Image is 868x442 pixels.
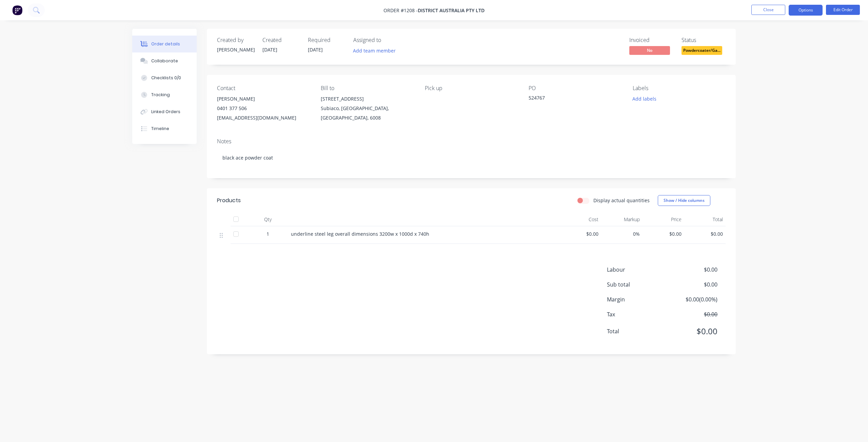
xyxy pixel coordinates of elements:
button: Collaborate [132,52,197,69]
div: Invoiced [629,37,673,43]
div: Products [217,196,241,205]
button: Close [751,5,785,15]
div: Contact [217,85,310,91]
span: Labour [607,266,667,274]
div: Checklists 0/0 [151,75,181,81]
div: Labels [633,85,726,91]
div: Timeline [151,126,169,132]
button: Add team member [353,46,399,55]
div: PO [529,85,622,91]
span: Order #1208 - [383,7,418,14]
div: [PERSON_NAME] [217,94,310,104]
div: 0401 377 506 [217,104,310,113]
span: $0.00 [667,266,717,274]
label: Display actual quantities [593,197,650,204]
button: Add labels [629,94,660,103]
span: $0.00 [645,230,682,237]
span: underline steel leg overall dimensions 3200w x 1000d x 740h [291,231,429,237]
div: Cost [559,213,601,226]
span: District Australia PTY LTD [418,7,485,14]
div: 524767 [529,94,613,104]
span: 1 [267,230,269,237]
span: No [629,46,670,55]
span: Total [607,327,667,335]
button: Linked Orders [132,103,197,120]
div: black ace powder coat [217,147,726,168]
div: Order details [151,41,180,47]
span: [DATE] [308,46,323,53]
div: [PERSON_NAME]0401 377 506[EMAIL_ADDRESS][DOMAIN_NAME] [217,94,310,123]
span: [DATE] [262,46,277,53]
span: Margin [607,295,667,303]
div: Subiaco, [GEOGRAPHIC_DATA], [GEOGRAPHIC_DATA], 6008 [321,104,414,123]
span: 0% [604,230,640,237]
div: Markup [601,213,643,226]
div: Total [684,213,726,226]
button: Add team member [350,46,399,55]
button: Order details [132,36,197,52]
button: Timeline [132,120,197,137]
span: $0.00 [667,325,717,337]
img: Factory [12,5,22,15]
div: [EMAIL_ADDRESS][DOMAIN_NAME] [217,113,310,123]
button: Powdercoater/Ga... [682,46,722,56]
span: Tax [607,310,667,318]
div: Bill to [321,85,414,91]
div: Pick up [425,85,518,91]
div: Collaborate [151,58,178,64]
button: Tracking [132,86,197,103]
button: Options [789,5,823,16]
div: Tracking [151,92,170,98]
div: Notes [217,138,726,145]
button: Checklists 0/0 [132,69,197,86]
span: $0.00 [687,230,723,237]
span: Sub total [607,280,667,289]
span: $0.00 [562,230,598,237]
button: Show / Hide columns [658,195,710,206]
span: $0.00 [667,280,717,289]
div: Required [308,37,345,43]
div: Created [262,37,300,43]
div: Status [682,37,726,43]
button: Edit Order [826,5,860,15]
span: $0.00 ( 0.00 %) [667,295,717,303]
span: Powdercoater/Ga... [682,46,722,55]
div: Created by [217,37,254,43]
div: Price [643,213,684,226]
div: Assigned to [353,37,421,43]
div: Linked Orders [151,109,180,115]
div: [STREET_ADDRESS] [321,94,414,104]
div: [PERSON_NAME] [217,46,254,53]
div: [STREET_ADDRESS]Subiaco, [GEOGRAPHIC_DATA], [GEOGRAPHIC_DATA], 6008 [321,94,414,123]
span: $0.00 [667,310,717,318]
div: Qty [248,213,288,226]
